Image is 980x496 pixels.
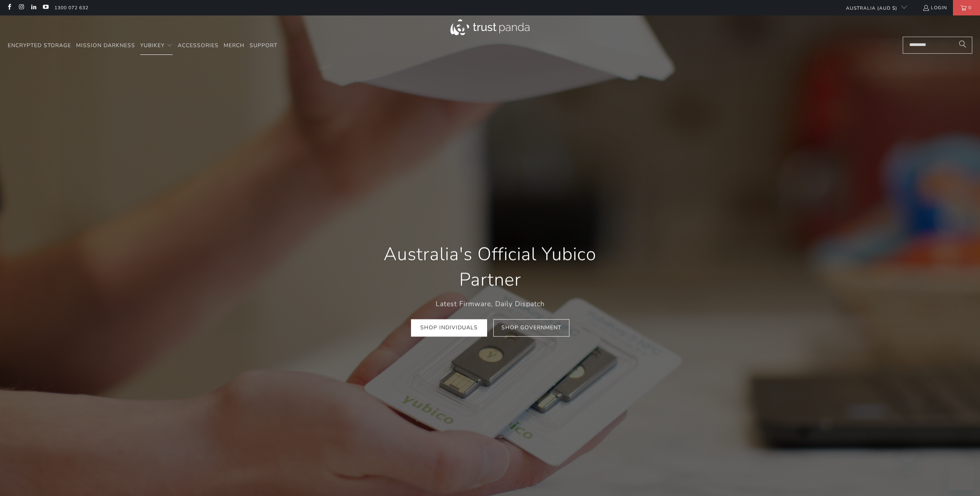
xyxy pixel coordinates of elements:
[204,65,217,72] a: FIPS
[922,3,947,12] a: Login
[6,5,12,11] a: Trust Panda Australia on Facebook
[450,19,530,35] img: Trust Panda Australia
[178,37,219,55] a: Accessories
[363,242,618,293] h1: Australia's Official Yubico Partner
[140,37,173,55] summary: YubiKey
[8,65,33,72] a: Standard
[42,5,49,11] a: Trust Panda Australia on YouTube
[140,42,165,49] span: YubiKey
[224,37,245,55] a: Merch
[8,42,71,49] span: Encrypted Storage
[363,298,618,309] p: Latest Firmware, Daily Dispatch
[18,5,24,11] a: Trust Panda Australia on Instagram
[54,3,88,12] a: 1300 072 632
[903,37,972,54] input: Search...
[8,37,277,55] nav: Translation missing: en.navigation.header.main_nav
[76,37,135,55] a: Mission Darkness
[224,42,245,49] span: Merch
[901,447,917,462] iframe: Close message
[30,5,37,11] a: Trust Panda Australia on LinkedIn
[411,319,487,336] a: Shop Individuals
[250,37,277,55] a: Support
[76,42,135,49] span: Mission Darkness
[178,42,219,49] span: Accessories
[401,65,415,72] a: HSM
[493,319,569,336] a: Shop Government
[949,465,974,490] iframe: Button to launch messaging window
[250,42,277,49] span: Support
[953,37,972,54] button: Search
[8,37,71,55] a: Encrypted Storage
